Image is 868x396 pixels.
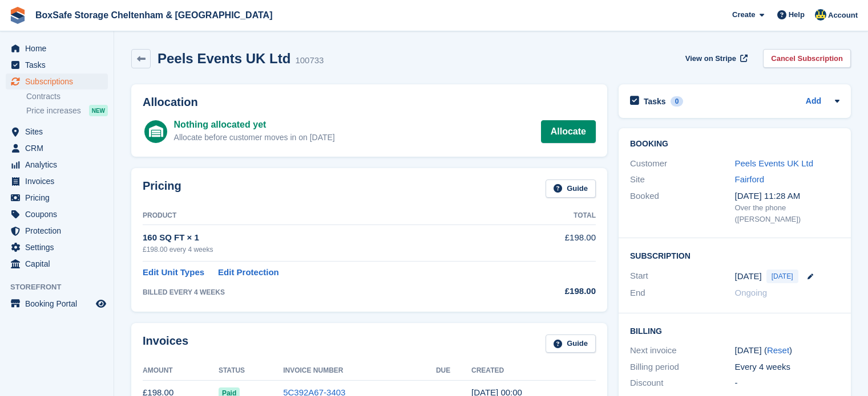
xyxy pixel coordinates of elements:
a: menu [6,190,108,206]
span: Create [732,9,755,21]
img: Kim Virabi [815,9,826,21]
a: menu [6,223,108,239]
a: Guide [546,334,596,353]
img: stora-icon-8386f47178a22dfd0bd8f6a31ec36ba5ce8667c1dd55bd0f319d3a0aa187defe.svg [9,7,26,24]
span: View on Stripe [685,53,736,64]
a: Reset [767,345,789,355]
span: Protection [25,223,94,239]
h2: Invoices [143,334,188,353]
a: Peels Events UK Ltd [735,158,814,168]
div: [DATE] 11:28 AM [735,190,840,203]
div: Customer [630,157,735,170]
a: Allocate [541,120,596,143]
div: [DATE] ( ) [735,344,840,357]
a: menu [6,157,108,173]
div: End [630,287,735,300]
a: menu [6,74,108,89]
div: £198.00 every 4 weeks [143,244,512,255]
th: Invoice Number [283,362,436,380]
span: Invoices [25,173,94,189]
span: Tasks [25,57,94,73]
span: Pricing [25,190,94,206]
th: Due [436,362,471,380]
th: Created [471,362,596,380]
a: Price increases NEW [26,104,108,117]
div: Next invoice [630,344,735,357]
div: NEW [89,105,108,116]
a: Guide [546,179,596,198]
span: CRM [25,140,94,156]
div: BILLED EVERY 4 WEEKS [143,287,512,297]
a: menu [6,173,108,189]
span: Home [25,40,94,56]
div: Discount [630,377,735,390]
div: 100733 [295,54,324,67]
div: £198.00 [512,285,596,298]
a: Edit Unit Types [143,266,204,279]
div: Allocate before customer moves in on [DATE] [174,132,335,144]
div: 0 [671,96,684,107]
span: Capital [25,256,94,272]
div: Site [630,173,735,186]
a: menu [6,140,108,156]
div: Start [630,270,735,283]
div: Booked [630,190,735,225]
th: Total [512,207,596,225]
a: Contracts [26,91,108,102]
span: Subscriptions [25,74,94,89]
span: Coupons [25,206,94,222]
span: Help [789,9,805,21]
h2: Booking [630,140,839,149]
a: Preview store [94,297,108,311]
a: menu [6,124,108,140]
span: Settings [25,239,94,255]
th: Amount [143,362,219,380]
a: menu [6,256,108,272]
span: Sites [25,124,94,140]
time: 2025-08-11 23:00:00 UTC [735,270,762,283]
div: Every 4 weeks [735,361,840,374]
a: menu [6,57,108,73]
span: [DATE] [766,270,798,283]
div: 160 SQ FT × 1 [143,231,512,244]
span: Price increases [26,105,81,116]
span: Storefront [10,281,114,293]
a: menu [6,40,108,56]
span: Ongoing [735,288,768,297]
div: Billing period [630,361,735,374]
a: menu [6,206,108,222]
span: Analytics [25,157,94,173]
h2: Subscription [630,250,839,261]
div: Nothing allocated yet [174,118,335,132]
h2: Allocation [143,96,596,109]
div: - [735,377,840,390]
h2: Peels Events UK Ltd [158,51,290,66]
a: Edit Protection [218,266,279,279]
h2: Tasks [644,96,666,107]
a: menu [6,296,108,312]
div: Over the phone ([PERSON_NAME]) [735,202,840,224]
a: Cancel Subscription [763,49,851,68]
a: Add [806,95,821,108]
span: Booking Portal [25,296,94,312]
a: View on Stripe [681,49,750,68]
a: Fairford [735,174,765,184]
td: £198.00 [512,225,596,261]
a: BoxSafe Storage Cheltenham & [GEOGRAPHIC_DATA] [31,6,277,25]
h2: Billing [630,325,839,336]
th: Status [219,362,283,380]
h2: Pricing [143,179,181,198]
th: Product [143,207,512,225]
span: Account [828,10,858,21]
a: menu [6,239,108,255]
